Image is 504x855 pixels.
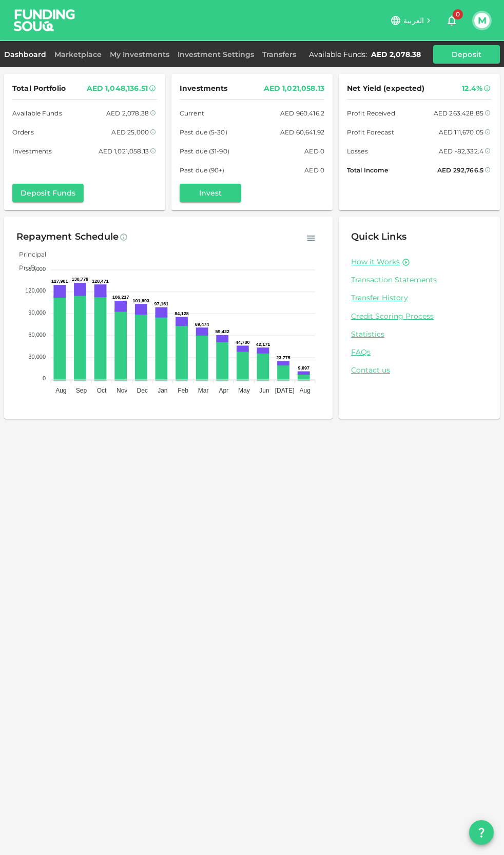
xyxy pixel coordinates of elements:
[347,82,425,95] span: Net Yield (expected)
[87,82,148,95] div: AED 1,048,136.51
[264,82,324,95] div: AED 1,021,058.13
[258,50,300,59] a: Transfers
[280,127,324,138] div: AED 60,641.92
[347,165,388,176] span: Total Income
[158,387,167,394] tspan: Jan
[437,165,483,176] div: AED 292,766.5
[117,387,127,394] tspan: Nov
[441,10,462,31] button: 0
[111,127,149,138] div: AED 25,000
[198,387,209,394] tspan: Mar
[180,146,229,157] span: Past due (31-90)
[180,108,204,119] span: Current
[351,365,488,375] a: Contact us
[178,387,188,394] tspan: Feb
[11,250,46,258] span: Principal
[180,127,227,138] span: Past due (5-30)
[304,146,324,157] div: AED 0
[439,146,483,157] div: AED -82,332.4
[76,387,87,394] tspan: Sep
[4,50,50,59] a: Dashboard
[12,184,84,202] button: Deposit Funds
[43,375,46,381] tspan: 0
[219,387,228,394] tspan: Apr
[50,50,106,59] a: Marketplace
[25,287,46,294] tspan: 120,000
[173,50,258,59] a: Investment Settings
[11,264,36,271] span: Profit
[309,50,367,59] div: Available Funds :
[25,266,46,272] tspan: 150,000
[351,257,400,267] a: How it Works
[275,387,295,394] tspan: [DATE]
[351,293,488,303] a: Transfer History
[180,165,225,176] span: Past due (90+)
[439,127,483,138] div: AED 111,670.05
[300,387,311,394] tspan: Aug
[347,108,395,119] span: Profit Received
[106,108,149,119] div: AED 2,078.38
[16,229,119,245] div: Repayment Schedule
[351,329,488,339] a: Statistics
[12,82,66,95] span: Total Portfolio
[12,146,52,157] span: Investments
[351,275,488,285] a: Transaction Statements
[259,387,269,394] tspan: Jun
[28,309,46,316] tspan: 90,000
[371,50,421,59] div: AED 2,078.38
[99,146,149,157] div: AED 1,021,058.13
[433,45,500,64] button: Deposit
[137,387,148,394] tspan: Dec
[434,108,483,119] div: AED 263,428.85
[469,820,494,845] button: question
[453,9,463,20] span: 0
[351,312,488,321] a: Credit Scoring Process
[403,16,424,25] span: العربية
[28,354,46,360] tspan: 30,000
[97,387,107,394] tspan: Oct
[12,127,34,138] span: Orders
[462,82,482,95] div: 12.4%
[180,184,241,202] button: Invest
[106,50,173,59] a: My Investments
[238,387,250,394] tspan: May
[351,231,406,242] span: Quick Links
[347,146,368,157] span: Losses
[28,332,46,338] tspan: 60,000
[347,127,394,138] span: Profit Forecast
[180,82,227,95] span: Investments
[304,165,324,176] div: AED 0
[12,108,62,119] span: Available Funds
[351,347,488,357] a: FAQs
[474,13,490,28] button: M
[280,108,324,119] div: AED 960,416.2
[55,387,66,394] tspan: Aug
